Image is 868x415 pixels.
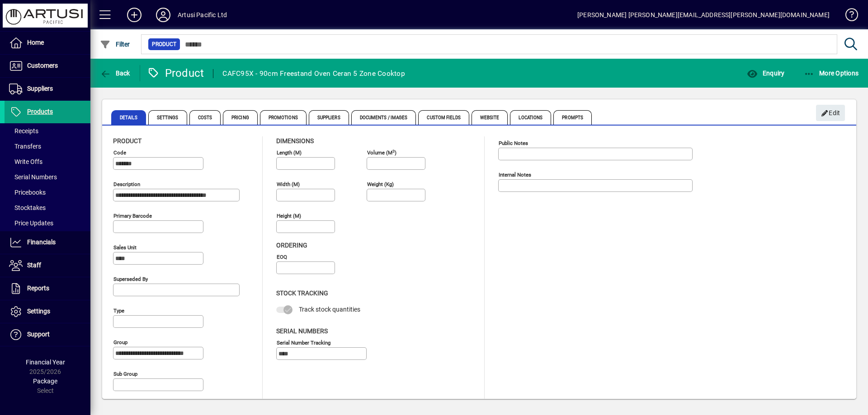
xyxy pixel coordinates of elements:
[113,371,137,377] mat-label: Sub group
[148,110,187,125] span: Settings
[5,78,90,100] a: Suppliers
[5,277,90,300] a: Reports
[276,137,314,145] span: Dimensions
[277,149,302,156] mat-label: Length (m)
[5,200,90,215] a: Stocktakes
[351,110,416,125] span: Documents / Images
[113,308,124,314] mat-label: Type
[222,66,405,81] div: CAFC95X - 90cm Freestand Oven Ceran 5 Zone Cooktop
[499,140,528,146] mat-label: Public Notes
[5,215,90,231] a: Price Updates
[392,149,395,153] sup: 3
[27,62,58,69] span: Customers
[113,181,140,187] mat-label: Description
[120,7,149,23] button: Add
[27,39,44,46] span: Home
[147,66,204,80] div: Product
[27,108,53,115] span: Products
[27,85,53,92] span: Suppliers
[277,339,330,345] mat-label: Serial Number tracking
[299,306,360,313] span: Track stock quantities
[5,139,90,154] a: Transfers
[816,105,845,121] button: Edit
[367,149,396,156] mat-label: Volume (m )
[5,154,90,169] a: Write Offs
[5,55,90,77] a: Customers
[27,261,41,269] span: Staff
[9,143,41,150] span: Transfers
[27,238,56,246] span: Financials
[418,110,469,125] span: Custom Fields
[553,110,592,125] span: Prompts
[309,110,349,125] span: Suppliers
[27,308,50,315] span: Settings
[113,149,126,156] mat-label: Code
[839,2,857,31] a: Knowledge Base
[113,213,152,219] mat-label: Primary barcode
[113,244,137,251] mat-label: Sales unit
[802,65,861,81] button: More Options
[90,65,140,81] app-page-header-button: Back
[5,323,90,346] a: Support
[276,242,307,249] span: Ordering
[804,70,859,77] span: More Options
[260,110,307,125] span: Promotions
[152,40,176,49] span: Product
[33,378,57,385] span: Package
[111,110,146,125] span: Details
[5,231,90,254] a: Financials
[100,41,130,48] span: Filter
[9,219,53,227] span: Price Updates
[9,173,57,181] span: Serial Numbers
[277,213,301,219] mat-label: Height (m)
[821,106,840,121] span: Edit
[113,276,148,282] mat-label: Superseded by
[276,327,328,335] span: Serial Numbers
[113,137,142,145] span: Product
[5,123,90,139] a: Receipts
[9,204,46,211] span: Stocktakes
[100,70,130,77] span: Back
[27,331,50,338] span: Support
[189,110,221,125] span: Costs
[577,8,830,22] div: [PERSON_NAME] [PERSON_NAME][EMAIL_ADDRESS][PERSON_NAME][DOMAIN_NAME]
[9,127,38,135] span: Receipts
[27,284,49,292] span: Reports
[9,189,46,196] span: Pricebooks
[472,110,508,125] span: Website
[98,36,132,52] button: Filter
[149,7,178,23] button: Profile
[510,110,551,125] span: Locations
[5,32,90,54] a: Home
[26,359,65,366] span: Financial Year
[499,172,531,178] mat-label: Internal Notes
[5,185,90,200] a: Pricebooks
[276,289,328,297] span: Stock Tracking
[277,181,300,187] mat-label: Width (m)
[178,8,227,22] div: Artusi Pacific Ltd
[277,254,287,260] mat-label: EOQ
[5,300,90,323] a: Settings
[747,70,784,77] span: Enquiry
[9,158,42,165] span: Write Offs
[223,110,258,125] span: Pricing
[745,65,787,81] button: Enquiry
[98,65,132,81] button: Back
[5,254,90,277] a: Staff
[5,169,90,185] a: Serial Numbers
[113,339,127,345] mat-label: Group
[367,181,394,187] mat-label: Weight (Kg)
